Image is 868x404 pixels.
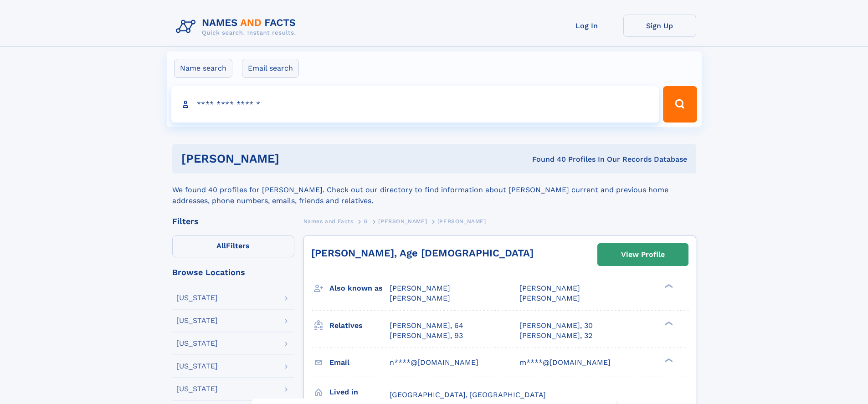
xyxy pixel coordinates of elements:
[663,357,673,363] div: ❯
[329,281,390,296] h3: Also known as
[663,320,673,326] div: ❯
[406,154,687,164] div: Found 40 Profiles In Our Records Database
[390,321,463,331] a: [PERSON_NAME], 64
[181,153,406,164] h1: [PERSON_NAME]
[390,331,463,341] a: [PERSON_NAME], 93
[623,15,696,37] a: Sign Up
[329,318,390,333] h3: Relatives
[176,363,218,370] div: [US_STATE]
[176,340,218,347] div: [US_STATE]
[519,294,580,302] span: [PERSON_NAME]
[171,86,659,123] input: search input
[172,217,294,225] div: Filters
[364,215,368,227] a: G
[437,218,486,225] span: [PERSON_NAME]
[378,218,427,225] span: [PERSON_NAME]
[176,385,218,393] div: [US_STATE]
[329,355,390,370] h3: Email
[303,215,354,227] a: Names and Facts
[621,244,665,265] div: View Profile
[172,15,303,39] img: Logo Names and Facts
[663,86,697,123] button: Search Button
[378,215,427,227] a: [PERSON_NAME]
[550,15,623,37] a: Log In
[519,331,592,341] a: [PERSON_NAME], 32
[598,244,688,266] a: View Profile
[242,59,299,78] label: Email search
[390,294,450,302] span: [PERSON_NAME]
[172,174,696,206] div: We found 40 profiles for [PERSON_NAME]. Check out our directory to find information about [PERSON...
[176,294,218,302] div: [US_STATE]
[174,59,232,78] label: Name search
[216,241,226,250] span: All
[172,235,294,257] label: Filters
[364,218,368,225] span: G
[519,321,593,331] a: [PERSON_NAME], 30
[329,384,390,400] h3: Lived in
[176,317,218,324] div: [US_STATE]
[390,390,546,399] span: [GEOGRAPHIC_DATA], [GEOGRAPHIC_DATA]
[390,284,450,292] span: [PERSON_NAME]
[172,268,294,276] div: Browse Locations
[663,283,673,289] div: ❯
[519,284,580,292] span: [PERSON_NAME]
[311,247,534,259] a: [PERSON_NAME], Age [DEMOGRAPHIC_DATA]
